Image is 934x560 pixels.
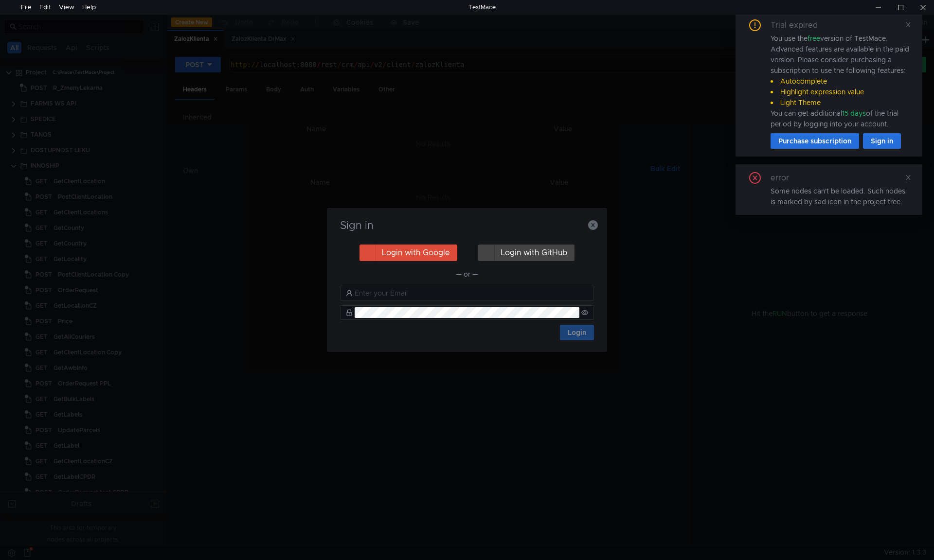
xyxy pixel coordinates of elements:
[359,245,457,261] button: Login with Google
[355,288,588,298] input: Enter your Email
[771,108,911,129] div: You can get additional of the trial period by logging into your account.
[842,109,866,118] span: 15 days
[339,220,595,231] h3: Sign in
[771,33,911,129] div: You use the version of TestMace. Advanced features are available in the paid version. Please cons...
[863,133,901,149] button: Sign in
[771,172,801,184] div: error
[771,76,911,87] li: Autocomplete
[771,19,829,31] div: Trial expired
[771,133,859,149] button: Purchase subscription
[771,87,911,97] li: Highlight expression value
[808,34,820,43] span: free
[771,97,911,108] li: Light Theme
[340,268,594,280] div: — or —
[478,245,575,261] button: Login with GitHub
[771,186,911,207] div: Some nodes can't be loaded. Such nodes is marked by sad icon in the project tree.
